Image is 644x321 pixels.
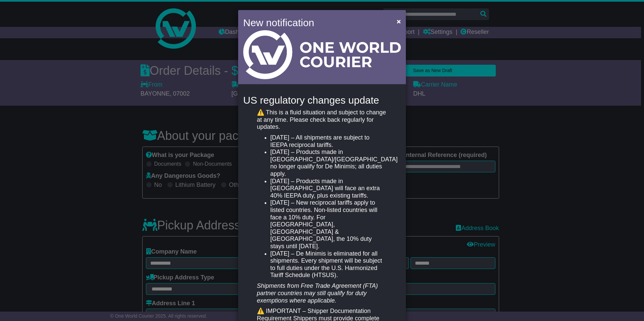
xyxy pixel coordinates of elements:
[270,149,387,177] li: [DATE] – Products made in [GEOGRAPHIC_DATA]/[GEOGRAPHIC_DATA] no longer qualify for De Minimis; a...
[243,30,401,79] img: Light
[270,199,387,250] li: [DATE] – New reciprocal tariffs apply to listed countries. Non-listed countries will face a 10% d...
[257,282,378,304] em: Shipments from Free Trade Agreement (FTA) partner countries may still qualify for duty exemptions...
[243,15,387,30] h4: New notification
[270,134,387,149] li: [DATE] – All shipments are subject to IEEPA reciprocal tariffs.
[270,178,387,200] li: [DATE] – Products made in [GEOGRAPHIC_DATA] will face an extra 40% IEEPA duty, plus existing tari...
[397,17,401,25] span: ×
[393,14,404,28] button: Close
[257,109,387,131] p: ⚠️ This is a fluid situation and subject to change at any time. Please check back regularly for u...
[243,95,401,106] h4: US regulatory changes update
[270,250,387,279] li: [DATE] – De Minimis is eliminated for all shipments. Every shipment will be subject to full dutie...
